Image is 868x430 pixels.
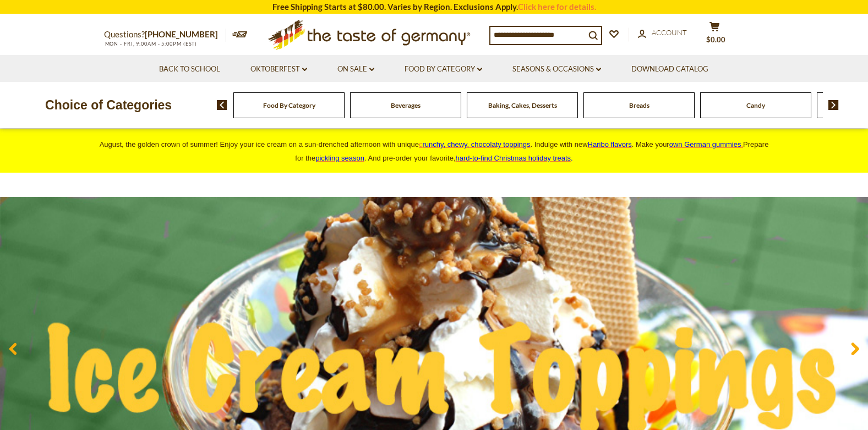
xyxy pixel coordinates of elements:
a: Haribo flavors [588,140,632,148]
a: Back to School [159,63,220,75]
a: hard-to-find Christmas holiday treats [456,154,571,162]
a: Click here for details. [518,2,596,12]
a: Breads [629,101,649,109]
a: Oktoberfest [250,63,307,75]
p: Questions? [104,27,226,42]
a: On Sale [337,63,374,75]
span: August, the golden crown of summer! Enjoy your ice cream on a sun-drenched afternoon with unique ... [100,140,769,162]
span: MON - FRI, 9:00AM - 5:00PM (EST) [104,41,198,47]
a: crunchy, chewy, chocolaty toppings [419,140,531,148]
span: own German gummies [669,140,741,148]
span: Account [652,28,687,37]
a: Account [638,27,687,39]
span: runchy, chewy, chocolaty toppings [422,140,530,148]
img: previous arrow [217,100,227,110]
a: Baking, Cakes, Desserts [488,101,557,109]
span: . [456,154,573,162]
a: Food By Category [263,101,315,109]
a: Seasons & Occasions [512,63,601,75]
a: pickling season [315,154,364,162]
span: $0.00 [706,35,725,44]
a: [PHONE_NUMBER] [145,29,218,39]
a: Beverages [391,101,421,109]
a: Download Catalog [631,63,708,75]
a: Food By Category [405,63,482,75]
img: next arrow [828,100,839,110]
a: own German gummies. [669,140,743,148]
a: Candy [746,101,765,109]
button: $0.00 [698,21,731,49]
